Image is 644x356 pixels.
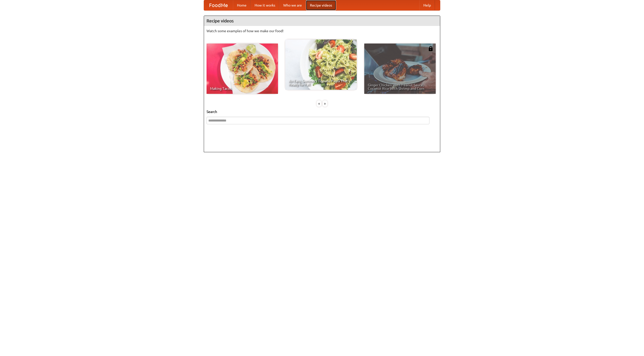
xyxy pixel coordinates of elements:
a: Who we are [279,0,306,10]
a: FoodMe [204,0,233,10]
div: » [323,100,327,107]
span: An Easy, Summery Tomato Pasta That's Ready for Fall [289,79,353,86]
a: Help [419,0,435,10]
a: How it works [251,0,279,10]
p: Watch some examples of how we make our food! [207,28,437,33]
h5: Search [207,109,437,114]
a: Recipe videos [306,0,336,10]
a: Home [233,0,251,10]
span: Making Tacos [210,87,274,90]
a: An Easy, Summery Tomato Pasta That's Ready for Fall [285,39,357,90]
div: « [317,100,321,107]
img: 483408.png [428,46,433,51]
a: Making Tacos [207,44,278,94]
h4: Recipe videos [204,16,440,26]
